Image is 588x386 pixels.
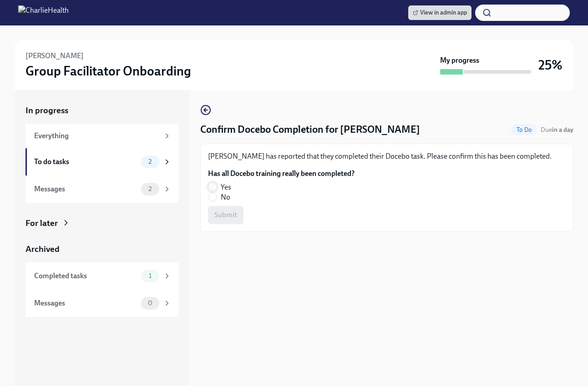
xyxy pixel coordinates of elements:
strong: My progress [440,55,479,65]
a: To do tasks2 [25,148,178,175]
label: Has all Docebo training really been completed? [208,169,355,179]
span: 0 [142,300,158,306]
a: For later [25,217,178,229]
div: Messages [34,298,137,308]
span: 2 [143,158,157,165]
div: For later [25,217,58,229]
a: Messages0 [25,290,178,317]
span: Due [541,126,573,134]
h4: Confirm Docebo Completion for [PERSON_NAME] [200,123,420,136]
span: No [221,192,230,202]
a: Completed tasks1 [25,262,178,290]
a: View in admin app [408,5,471,20]
span: 2 [143,185,157,192]
div: To do tasks [34,157,137,167]
a: Archived [25,243,178,255]
div: Messages [34,184,137,194]
span: To Do [511,126,537,133]
strong: in a day [552,126,573,134]
span: View in admin app [413,8,467,17]
div: Completed tasks [34,271,137,281]
span: September 24th, 2025 09:00 [541,125,573,134]
span: Yes [221,182,231,192]
span: 1 [143,272,157,279]
h6: [PERSON_NAME] [25,51,84,61]
a: In progress [25,105,178,116]
a: Messages2 [25,175,178,203]
h3: 25% [538,57,563,73]
a: Everything [25,124,178,148]
img: CharlieHealth [18,5,69,20]
div: Everything [34,131,159,141]
p: [PERSON_NAME] has reported that they completed their Docebo task. Please confirm this has been co... [208,151,566,161]
h3: Group Facilitator Onboarding [25,63,191,79]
